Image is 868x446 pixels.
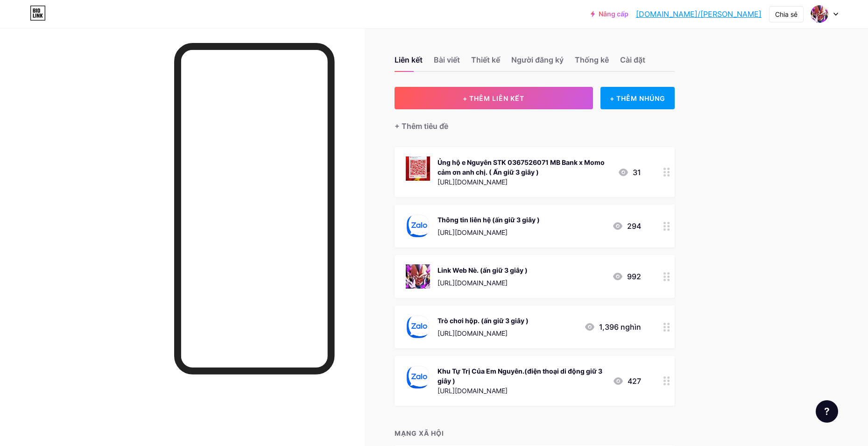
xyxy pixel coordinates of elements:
[438,216,540,224] font: Thông tin liên hệ (ấn giữ 3 giây )
[434,55,460,64] font: Bài viết
[633,168,641,177] font: 31
[599,322,641,332] font: 1,396 nghìn
[438,266,528,274] font: Link Web Nè. (ấn giữ 3 giây )
[438,158,605,176] font: Ủng hộ e Nguyên STK 0367526071 MB Bank x Momo cảm ơn anh chị. ( Ấn giữ 3 giây )
[620,55,645,64] font: Cài đặt
[511,55,564,64] font: Người đăng ký
[636,9,762,19] font: [DOMAIN_NAME]/[PERSON_NAME]
[463,94,524,102] font: + THÊM LIÊN KẾT
[406,156,430,181] img: Ủng hộ e Nguyên STK 0367526071 MB Bank x Momo cảm ơn anh chị. ( Ấn giữ 3 giây )
[438,178,508,186] font: [URL][DOMAIN_NAME]
[395,55,423,64] font: Liên kết
[406,264,430,289] img: Link Web Nè. (ấn giữ 3 giây )
[627,272,641,281] font: 992
[395,87,593,109] button: + THÊM LIÊN KẾT
[438,317,529,325] font: Trò chơi hộp. (ấn giữ 3 giây )
[438,329,508,337] font: [URL][DOMAIN_NAME]
[628,376,641,386] font: 427
[636,8,762,20] a: [DOMAIN_NAME]/[PERSON_NAME]
[627,221,641,231] font: 294
[599,10,628,18] font: Nâng cấp
[471,55,500,64] font: Thiết kế
[395,121,448,131] font: + Thêm tiêu đề
[811,5,828,23] img: Jr Nguyên
[438,279,508,287] font: [URL][DOMAIN_NAME]
[438,228,508,236] font: [URL][DOMAIN_NAME]
[406,315,430,339] img: Trò chơi hộp. (ấn giữ 3 giây )
[395,429,444,437] font: MẠNG XÃ HỘI
[438,367,602,385] font: Khu Tự Trị Của Em Nguyên.(điện thoại di động giữ 3 giây )
[406,365,430,389] img: Khu Tự Trị Của Em Nguyên.(điện thoại di động giữ 3 giây )
[575,55,609,64] font: Thống kê
[406,214,430,238] img: Thông tin liên hệ (ấn giữ 3 giây )
[610,94,665,102] font: + THÊM NHÚNG
[775,10,797,18] font: Chia sẻ
[438,387,508,395] font: [URL][DOMAIN_NAME]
